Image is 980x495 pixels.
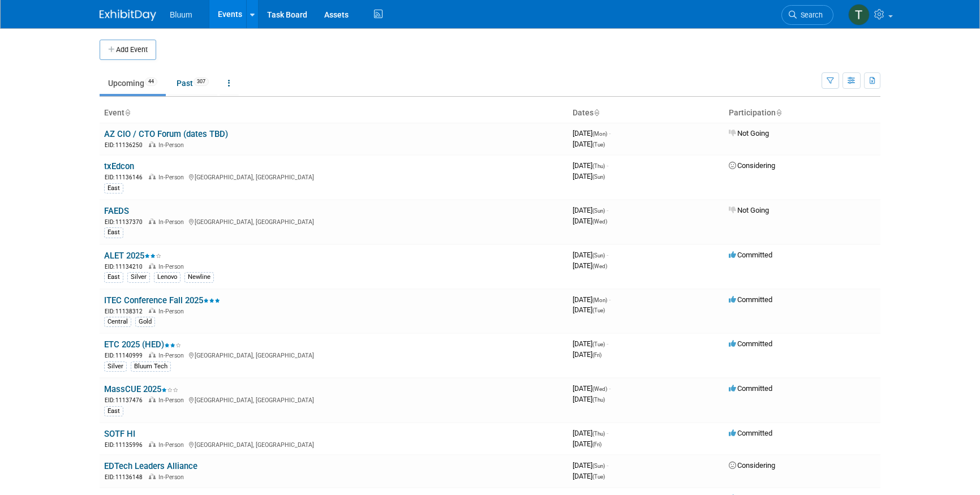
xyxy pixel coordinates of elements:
img: In-Person Event [149,474,156,479]
span: In-Person [158,352,187,359]
div: [GEOGRAPHIC_DATA], [GEOGRAPHIC_DATA] [104,217,564,226]
span: [DATE] [573,384,611,393]
a: SOTF HI [104,429,135,439]
span: [DATE] [573,261,607,270]
div: [GEOGRAPHIC_DATA], [GEOGRAPHIC_DATA] [104,350,564,360]
span: - [607,429,608,437]
span: - [607,461,608,470]
span: Committed [729,295,772,304]
span: In-Person [158,263,187,270]
span: [DATE] [573,472,605,480]
span: [DATE] [573,251,608,259]
span: 44 [145,78,157,86]
span: (Wed) [592,263,607,269]
div: [GEOGRAPHIC_DATA], [GEOGRAPHIC_DATA] [104,440,564,449]
span: (Wed) [592,386,607,392]
img: In-Person Event [149,141,156,147]
span: (Sun) [592,252,605,259]
button: Add Event [100,40,156,60]
span: Committed [729,429,772,437]
div: [GEOGRAPHIC_DATA], [GEOGRAPHIC_DATA] [104,172,564,182]
img: In-Person Event [149,308,156,313]
span: Considering [729,161,775,170]
span: In-Person [158,141,187,149]
span: EID: 11140999 [105,352,147,359]
span: EID: 11137476 [105,397,147,403]
div: Silver [104,361,127,372]
span: [DATE] [573,429,608,437]
span: [DATE] [573,161,608,170]
span: [DATE] [573,461,608,470]
span: (Fri) [592,352,601,358]
span: - [607,206,608,214]
a: txEdcon [104,161,134,171]
span: [DATE] [573,339,608,348]
div: Central [104,317,131,327]
span: Committed [729,339,772,348]
div: East [104,272,123,282]
span: Committed [729,251,772,259]
div: Gold [135,317,155,327]
span: - [607,161,608,170]
span: In-Person [158,441,187,449]
span: (Tue) [592,474,605,480]
span: - [607,251,608,259]
span: Search [797,11,823,19]
span: Committed [729,384,772,393]
span: (Thu) [592,397,605,403]
span: (Wed) [592,218,607,225]
img: Taylor Bradley [848,4,870,25]
span: In-Person [158,308,187,315]
span: [DATE] [573,350,601,359]
span: (Sun) [592,463,605,469]
th: Event [100,104,568,123]
span: [DATE] [573,140,605,148]
span: In-Person [158,474,187,481]
a: AZ CIO / CTO Forum (dates TBD) [104,129,228,139]
span: [DATE] [573,129,611,137]
a: MassCUE 2025 [104,384,178,394]
div: Bluum Tech [131,361,171,372]
img: ExhibitDay [100,10,156,21]
a: Search [781,5,833,25]
span: In-Person [158,174,187,181]
span: - [609,384,611,393]
span: In-Person [158,218,187,226]
span: [DATE] [573,305,605,314]
span: EID: 11136146 [105,174,147,180]
span: (Mon) [592,297,607,303]
div: East [104,227,123,238]
a: ETC 2025 (HED) [104,339,181,350]
span: (Fri) [592,441,601,447]
span: 307 [194,78,209,86]
a: Past307 [168,72,217,94]
div: Lenovo [154,272,180,282]
img: In-Person Event [149,174,156,179]
img: In-Person Event [149,352,156,358]
span: EID: 11134210 [105,264,147,270]
span: Considering [729,461,775,470]
span: [DATE] [573,172,605,180]
span: EID: 11138312 [105,308,147,315]
th: Dates [568,104,724,123]
div: Silver [127,272,150,282]
span: (Sun) [592,174,605,180]
span: (Tue) [592,307,605,313]
img: In-Person Event [149,397,156,402]
span: [DATE] [573,440,601,448]
span: (Thu) [592,431,605,437]
div: Newline [184,272,214,282]
span: (Thu) [592,163,605,169]
th: Participation [724,104,880,123]
img: In-Person Event [149,441,156,447]
span: - [607,339,608,348]
a: Sort by Start Date [594,108,599,117]
span: [DATE] [573,206,608,214]
span: EID: 11135996 [105,442,147,448]
span: Not Going [729,129,769,137]
span: (Sun) [592,208,605,214]
a: Upcoming44 [100,72,166,94]
span: Bluum [170,10,192,19]
span: (Mon) [592,131,607,137]
span: [DATE] [573,295,611,304]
